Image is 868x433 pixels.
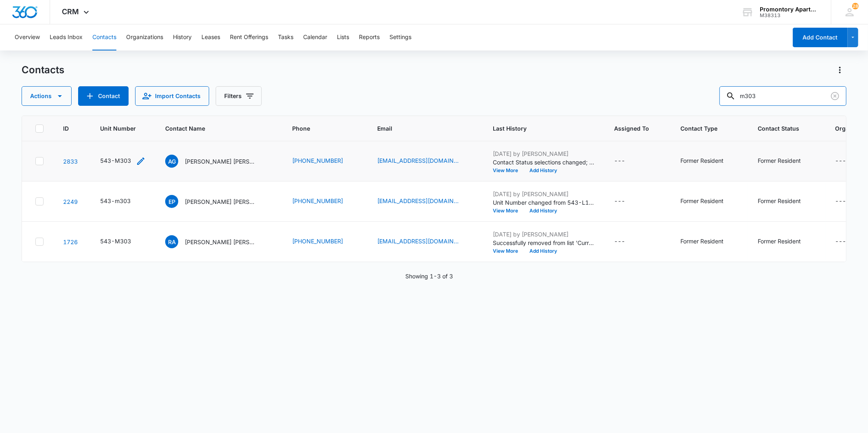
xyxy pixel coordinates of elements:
[758,237,801,245] div: Former Resident
[680,197,724,205] div: Former Resident
[165,235,178,248] span: RA
[63,238,78,245] a: Navigate to contact details page for Rylee Adkisson Emma Schumate Melanie Castillo
[493,249,524,254] button: View More
[185,197,258,206] p: [PERSON_NAME] [PERSON_NAME]
[760,6,819,13] div: account name
[292,156,358,166] div: Phone - (910) 625-9930 - Select to Edit Field
[835,197,861,206] div: Organization - - Select to Edit Field
[22,86,72,106] button: Actions
[165,155,178,168] span: AG
[165,155,273,168] div: Contact Name - Amanda Gore Randy Hockaday - Select to Edit Field
[377,197,459,205] a: [EMAIL_ADDRESS][DOMAIN_NAME]
[165,195,273,208] div: Contact Name - Ernest Padgett Shawna Clapp - Select to Edit Field
[377,156,473,166] div: Email - squiggles21@yahoo.com - Select to Edit Field
[829,90,842,103] button: Clear
[758,156,816,166] div: Contact Status - Former Resident - Select to Edit Field
[614,156,625,166] div: ---
[835,197,846,206] div: ---
[758,197,801,205] div: Former Resident
[524,208,563,213] button: Add History
[100,237,146,247] div: Unit Number - 543-M303 - Select to Edit Field
[173,24,192,50] button: History
[524,168,563,173] button: Add History
[493,124,583,133] span: Last History
[278,24,293,50] button: Tasks
[614,237,640,247] div: Assigned To - - Select to Edit Field
[614,197,640,206] div: Assigned To - - Select to Edit Field
[377,156,459,165] a: [EMAIL_ADDRESS][DOMAIN_NAME]
[100,197,145,206] div: Unit Number - 543-m303 - Select to Edit Field
[63,158,78,165] a: Navigate to contact details page for Amanda Gore Randy Hockaday
[230,24,268,50] button: Rent Offerings
[680,156,724,165] div: Former Resident
[359,24,380,50] button: Reports
[292,237,358,247] div: Phone - (970) 673-2969 - Select to Edit Field
[100,156,131,165] div: 543-M303
[100,124,146,133] span: Unit Number
[852,3,859,9] span: 28
[493,238,595,247] p: Successfully removed from list 'Current Residents '.
[292,197,358,206] div: Phone - (386) 559-4687 - Select to Edit Field
[63,198,78,205] a: Navigate to contact details page for Ernest Padgett Shawna Clapp
[760,13,819,18] div: account id
[614,237,625,247] div: ---
[835,237,846,247] div: ---
[15,24,40,50] button: Overview
[758,237,816,247] div: Contact Status - Former Resident - Select to Edit Field
[201,24,220,50] button: Leases
[758,156,801,165] div: Former Resident
[680,156,738,166] div: Contact Type - Former Resident - Select to Edit Field
[835,156,846,166] div: ---
[337,24,349,50] button: Lists
[377,237,473,247] div: Email - ryadkisson@icloud.com - Select to Edit Field
[377,197,473,206] div: Email - epadgett2771@icloud.com - Select to Edit Field
[680,197,738,206] div: Contact Type - Former Resident - Select to Edit Field
[493,168,524,173] button: View More
[165,124,261,133] span: Contact Name
[719,86,846,106] input: Search Contacts
[100,237,131,245] div: 543-M303
[377,237,459,245] a: [EMAIL_ADDRESS][DOMAIN_NAME]
[493,149,595,158] p: [DATE] by [PERSON_NAME]
[135,86,209,106] button: Import Contacts
[292,156,343,165] a: [PHONE_NUMBER]
[493,190,595,198] p: [DATE] by [PERSON_NAME]
[493,158,595,166] p: Contact Status selections changed; None was removed and Former Resident was added.
[614,124,649,133] span: Assigned To
[524,249,563,254] button: Add History
[126,24,163,50] button: Organizations
[835,156,861,166] div: Organization - - Select to Edit Field
[216,86,262,106] button: Filters
[833,63,846,77] button: Actions
[292,197,343,205] a: [PHONE_NUMBER]
[493,198,595,207] p: Unit Number changed from 543-L104 to 543-m303.
[165,195,178,208] span: EP
[78,86,129,106] button: Add Contact
[680,237,724,245] div: Former Resident
[758,124,804,133] span: Contact Status
[389,24,411,50] button: Settings
[614,156,640,166] div: Assigned To - - Select to Edit Field
[92,24,116,50] button: Contacts
[405,272,453,280] p: Showing 1-3 of 3
[100,156,146,166] div: Unit Number - 543-M303 - Select to Edit Field
[292,124,346,133] span: Phone
[835,237,861,247] div: Organization - - Select to Edit Field
[614,197,625,206] div: ---
[377,124,461,133] span: Email
[758,197,816,206] div: Contact Status - Former Resident - Select to Edit Field
[680,237,738,247] div: Contact Type - Former Resident - Select to Edit Field
[303,24,327,50] button: Calendar
[680,124,726,133] span: Contact Type
[100,197,131,205] div: 543-m303
[185,238,258,246] p: [PERSON_NAME] [PERSON_NAME] [PERSON_NAME]
[185,157,258,166] p: [PERSON_NAME] [PERSON_NAME]
[852,3,859,9] div: notifications count
[22,64,64,76] h1: Contacts
[165,235,273,248] div: Contact Name - Rylee Adkisson Emma Schumate Melanie Castillo - Select to Edit Field
[63,124,69,133] span: ID
[793,28,848,47] button: Add Contact
[62,7,79,16] span: CRM
[292,237,343,245] a: [PHONE_NUMBER]
[493,208,524,213] button: View More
